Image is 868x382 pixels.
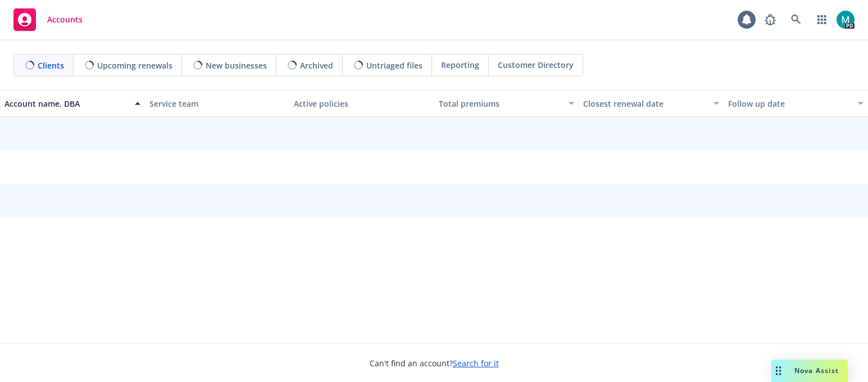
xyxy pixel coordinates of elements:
button: Service team [145,90,290,117]
a: Search [785,8,807,31]
a: Search for it [453,358,499,369]
a: Report a Bug [759,8,781,31]
button: Nova Assist [771,360,848,382]
a: Switch app [811,8,833,31]
span: New businesses [206,60,267,71]
button: Total premiums [434,90,579,117]
div: Service team [149,98,285,110]
span: Upcoming renewals [97,60,172,71]
span: Clients [38,60,64,71]
span: Archived [300,60,333,71]
div: Closest renewal date [583,98,707,110]
span: Nova Assist [794,366,839,375]
span: Reporting [441,59,479,71]
button: Active policies [289,90,434,117]
img: photo [837,11,855,29]
div: Follow up date [728,98,852,110]
div: Drag to move [771,360,785,382]
span: Accounts [47,15,83,24]
span: Customer Directory [498,59,574,71]
div: Active policies [294,98,430,110]
button: Closest renewal date [579,90,724,117]
div: Total premiums [439,98,562,110]
span: Untriaged files [366,60,422,71]
a: Accounts [9,4,87,35]
span: Can't find an account? [370,357,499,369]
div: Account name, DBA [4,98,128,110]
